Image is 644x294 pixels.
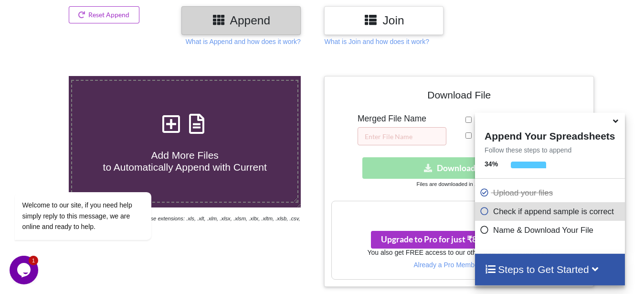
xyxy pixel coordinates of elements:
b: 34 % [485,160,498,168]
h6: You also get FREE access to our other tool [332,249,586,257]
h3: Your files are more than 1 MB [332,206,586,217]
h4: Download File [331,83,587,110]
p: Follow these steps to append [475,145,624,155]
p: What is Append and how does it work? [186,37,301,46]
iframe: chat widget [10,256,40,284]
small: Files are downloaded in .xlsx format [417,181,502,187]
span: Remove Duplicates [472,116,545,125]
input: Enter File Name [358,127,446,145]
h3: Append [189,13,294,27]
button: Reset Append [69,6,139,23]
p: Name & Download Your File [480,224,622,236]
span: Upgrade to Pro for just ₹81 per month [381,234,536,244]
h5: Merged File Name [358,114,446,124]
p: Upload your files [480,187,622,199]
h3: Join [331,13,436,27]
h4: Append Your Spreadsheets [475,128,624,142]
iframe: chat widget [10,106,181,251]
span: Add Source File Names [472,131,560,141]
h4: Steps to Get Started [485,263,615,275]
p: Check if append sample is correct [480,206,622,218]
p: Already a Pro Member? Log In [332,260,586,270]
p: What is Join and how does it work? [324,37,429,46]
i: You can select files with any of these extensions: .xls, .xlt, .xlm, .xlsx, .xlsm, .xltx, .xltm, ... [69,216,300,231]
button: Upgrade to Pro for just ₹81 per monthsmile [371,231,546,249]
span: Add More Files to Automatically Append with Current [103,150,267,173]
